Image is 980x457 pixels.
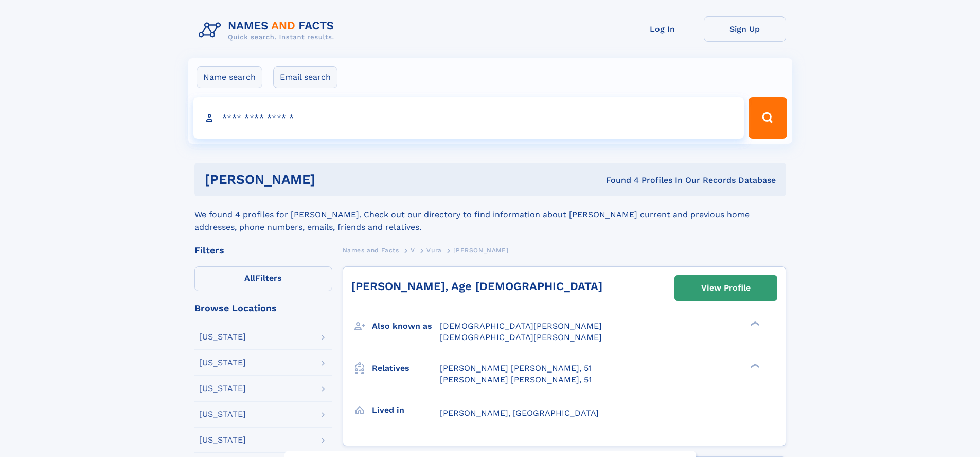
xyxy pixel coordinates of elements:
a: [PERSON_NAME] [PERSON_NAME], 51 [440,374,592,385]
div: [US_STATE] [199,436,246,444]
a: [PERSON_NAME], Age [DEMOGRAPHIC_DATA] [351,280,602,293]
div: ❯ [748,320,760,327]
a: Names and Facts [343,244,399,257]
a: View Profile [675,276,777,300]
span: Vura [426,247,441,254]
span: V [411,247,415,254]
div: [US_STATE] [199,359,246,367]
span: All [244,273,255,283]
h1: [PERSON_NAME] [205,173,461,186]
label: Email search [273,66,337,88]
label: Filters [194,266,332,291]
a: Sign Up [704,16,786,42]
button: Search Button [749,97,787,139]
div: Browse Locations [194,303,332,313]
div: [US_STATE] [199,410,246,418]
label: Name search [197,66,262,88]
a: Log In [621,16,704,42]
span: [DEMOGRAPHIC_DATA][PERSON_NAME] [440,321,602,331]
img: Logo Names and Facts [194,16,343,44]
a: Vura [426,244,441,257]
div: [US_STATE] [199,384,246,393]
h3: Also known as [372,317,440,335]
div: [US_STATE] [199,333,246,341]
h3: Relatives [372,360,440,377]
div: View Profile [701,276,751,300]
span: [PERSON_NAME], [GEOGRAPHIC_DATA] [440,408,599,418]
h3: Lived in [372,401,440,419]
div: We found 4 profiles for [PERSON_NAME]. Check out our directory to find information about [PERSON_... [194,196,786,233]
span: [DEMOGRAPHIC_DATA][PERSON_NAME] [440,332,602,342]
a: V [411,244,415,257]
input: search input [193,97,744,139]
div: Found 4 Profiles In Our Records Database [460,175,776,186]
a: [PERSON_NAME] [PERSON_NAME], 51 [440,363,592,374]
div: ❯ [748,362,760,369]
span: [PERSON_NAME] [453,247,508,254]
div: Filters [194,246,332,255]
